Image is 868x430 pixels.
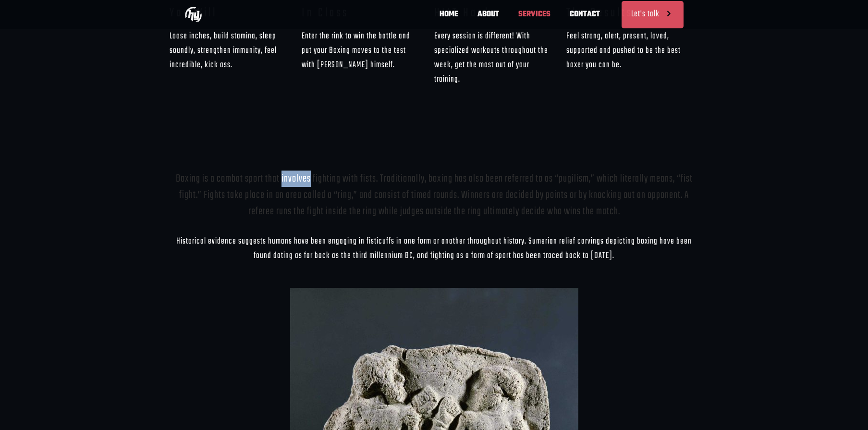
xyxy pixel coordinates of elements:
[185,6,202,23] img: Boxing Personal Training
[302,29,421,73] p: Enter the rink to win the battle and put your Boxing moves to the test with [PERSON_NAME] himself.
[566,29,685,73] p: Feel strong, alert, present, loved, supported and pushed to be the best boxer you can be.
[434,29,553,87] p: Every session is different! With specialized workouts throughout the week, get the most out of yo...
[175,171,693,220] p: Boxing is a combat sport that involves fighting with fists. Traditionally, boxing has also been r...
[622,1,684,28] a: Let's talk
[170,29,289,73] p: Loose inches, build stamina, sleep soundly, strengthen immunity, feel incredible, kick ass.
